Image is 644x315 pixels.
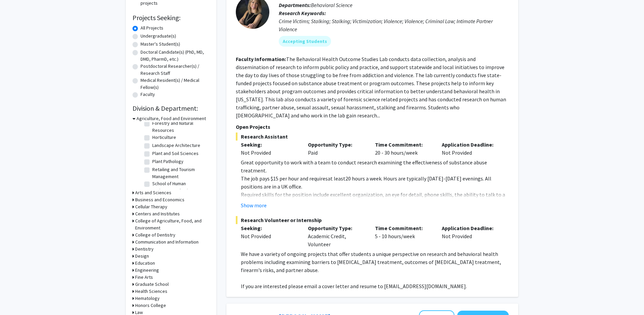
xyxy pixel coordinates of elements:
[141,91,155,98] label: Faculty
[135,302,166,309] h3: Honors College
[236,123,509,131] p: Open Projects
[141,63,210,77] label: Postdoctoral Researcher(s) / Research Staff
[135,274,153,281] h3: Fine Arts
[241,250,509,274] p: We have a variety of ongoing projects that offer students a unique perspective on research and be...
[236,56,506,119] fg-read-more: The Behavioral Health Outcome Studies Lab conducts data collection, analysis and dissemination of...
[311,2,353,8] span: Behavioral Science
[236,216,509,224] span: Research Volunteer or Internship
[370,141,437,157] div: 20 - 30 hours/week
[241,232,298,240] div: Not Provided
[152,120,208,134] label: Forestry and Natural Resources
[241,149,298,157] div: Not Provided
[135,196,184,203] h3: Business and Economics
[141,77,210,91] label: Medical Resident(s) / Medical Fellow(s)
[241,141,298,149] p: Seeking:
[437,224,504,248] div: Not Provided
[241,224,298,232] p: Seeking:
[152,180,208,194] label: School of Human Environmental Sciences
[152,142,200,149] label: Landscape Architecture
[141,33,176,40] label: Undergraduate(s)
[241,159,487,174] span: Great opportunity to work with a team to conduct research examining the effectiveness of substanc...
[135,231,175,239] h3: College of Dentistry
[141,49,210,63] label: Doctoral Candidate(s) (PhD, MD, DMD, PharmD, etc.)
[279,10,326,16] b: Research Keywords:
[375,141,432,149] p: Time Commitment:
[132,104,210,112] h2: Division & Department:
[135,203,167,210] h3: Cellular Therapy
[308,141,365,149] p: Opportunity Type:
[241,174,509,191] p: at least
[135,239,199,246] h3: Communication and Information
[152,158,183,165] label: Plant Pathology
[442,224,499,232] p: Application Deadline:
[303,141,370,157] div: Paid
[152,166,208,180] label: Retailing and Tourism Management
[135,267,159,274] h3: Engineering
[241,175,328,182] span: The job pays $15 per hour and requires
[141,24,163,32] label: All Projects
[135,210,180,217] h3: Centers and Institutes
[303,224,370,248] div: Academic Credit, Volunteer
[236,133,509,141] span: Research Assistant
[241,175,491,190] span: 20 hours a week. Hours are typically [DATE]-[DATE] evenings. All positions are in a UK office.
[279,17,509,33] div: Crime Victims; Stalking; Stalking; Victimization; Violence; Violence; Criminal Law; Intimate Part...
[241,191,505,214] span: Required skills for the position include excellent organization, an eye for detail, phone skills,...
[141,41,180,48] label: Master's Student(s)
[152,134,176,141] label: Horticulture
[437,141,504,157] div: Not Provided
[5,285,29,310] iframe: Chat
[236,56,286,62] b: Faculty Information:
[135,189,171,196] h3: Arts and Sciences
[370,224,437,248] div: 5 - 10 hours/week
[279,36,331,47] mat-chip: Accepting Students
[135,246,154,253] h3: Dentistry
[137,115,206,122] h3: Agriculture, Food and Environment
[241,201,267,209] button: Show more
[152,150,199,157] label: Plant and Soil Sciences
[279,2,311,8] b: Departments:
[135,260,155,267] h3: Education
[241,282,509,290] p: If you are interested please email a cover letter and resume to [EMAIL_ADDRESS][DOMAIN_NAME].
[308,224,365,232] p: Opportunity Type:
[442,141,499,149] p: Application Deadline:
[375,224,432,232] p: Time Commitment:
[135,253,149,260] h3: Design
[135,217,210,231] h3: College of Agriculture, Food, and Environment
[135,281,169,288] h3: Graduate School
[135,288,167,295] h3: Health Sciences
[132,14,210,22] h2: Projects Seeking:
[135,295,160,302] h3: Hematology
